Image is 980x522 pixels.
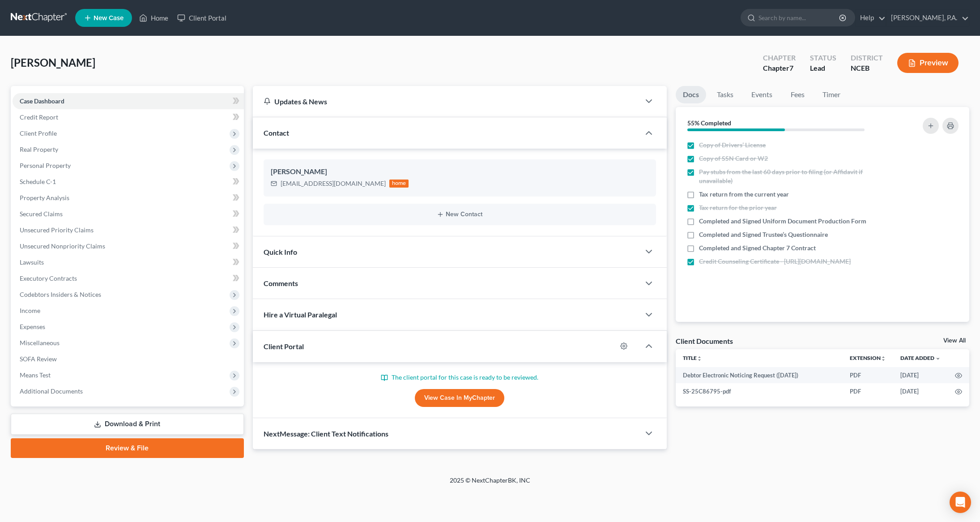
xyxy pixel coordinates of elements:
[13,254,244,270] a: Lawsuits
[886,10,969,26] a: [PERSON_NAME], P.A.
[11,414,244,435] a: Download & Print
[20,323,45,330] span: Expenses
[264,342,304,351] span: Client Portal
[264,373,656,382] p: The client portal for this case is ready to be reviewed.
[850,355,886,361] a: Extensionunfold_more
[687,119,731,127] strong: 55% Completed
[699,141,766,150] span: Copy of Drivers’ License
[900,355,941,361] a: Date Added expand_more
[20,194,69,201] span: Property Analysis
[13,93,244,109] a: Case Dashboard
[810,63,836,73] div: Lead
[264,248,297,256] span: Quick Info
[893,383,948,399] td: [DATE]
[20,178,56,185] span: Schedule C-1
[264,128,289,137] span: Contact
[20,145,58,153] span: Real Property
[13,109,244,125] a: Credit Report
[744,86,780,103] a: Events
[699,190,789,199] span: Tax return from the current year
[815,86,848,103] a: Timer
[20,210,63,218] span: Secured Claims
[699,203,777,212] span: Tax return for the prior year
[897,53,959,73] button: Preview
[235,476,745,492] div: 2025 © NextChapterBK, INC
[699,167,888,185] span: Pay stubs from the last 60 days prior to filing (or Affidavit if unavailable)
[20,387,83,395] span: Additional Documents
[676,86,706,103] a: Docs
[699,217,866,226] span: Completed and Signed Uniform Document Production Form
[763,53,796,63] div: Chapter
[264,279,298,287] span: Comments
[763,63,796,73] div: Chapter
[943,338,966,344] a: View All
[935,356,941,361] i: expand_more
[20,371,51,379] span: Means Test
[135,10,173,26] a: Home
[881,356,886,361] i: unfold_more
[13,270,244,287] a: Executory Contracts
[699,154,768,163] span: Copy of SSN Card or W2
[264,310,337,319] span: Hire a Virtual Paralegal
[676,383,843,399] td: SS-25C86795-pdf
[271,211,649,218] button: New Contact
[20,242,105,250] span: Unsecured Nonpriority Claims
[810,53,836,63] div: Status
[20,355,57,363] span: SOFA Review
[271,167,649,177] div: [PERSON_NAME]
[13,206,244,222] a: Secured Claims
[893,367,948,383] td: [DATE]
[20,307,40,314] span: Income
[851,63,883,73] div: NCEB
[20,97,64,105] span: Case Dashboard
[264,429,388,438] span: NextMessage: Client Text Notifications
[851,53,883,63] div: District
[20,258,44,266] span: Lawsuits
[13,238,244,254] a: Unsecured Nonpriority Claims
[20,291,101,298] span: Codebtors Insiders & Notices
[389,180,409,188] div: home
[13,222,244,238] a: Unsecured Priority Claims
[843,383,893,399] td: PDF
[699,230,828,239] span: Completed and Signed Trustee’s Questionnaire
[415,389,504,407] a: View Case in MyChapter
[699,257,851,266] span: Credit Counseling Certificate - [URL][DOMAIN_NAME]
[843,367,893,383] td: PDF
[789,64,793,72] span: 7
[783,86,812,103] a: Fees
[676,336,733,346] div: Client Documents
[20,162,71,169] span: Personal Property
[20,226,94,234] span: Unsecured Priority Claims
[20,339,60,347] span: Miscellaneous
[856,10,886,26] a: Help
[11,56,95,69] span: [PERSON_NAME]
[20,113,58,121] span: Credit Report
[710,86,741,103] a: Tasks
[13,190,244,206] a: Property Analysis
[683,355,702,361] a: Titleunfold_more
[676,367,843,383] td: Debtor Electronic Noticing Request ([DATE])
[20,274,77,282] span: Executory Contracts
[173,10,231,26] a: Client Portal
[11,438,244,458] a: Review & File
[697,356,702,361] i: unfold_more
[264,97,630,106] div: Updates & News
[281,179,386,188] div: [EMAIL_ADDRESS][DOMAIN_NAME]
[94,15,124,21] span: New Case
[758,9,840,26] input: Search by name...
[950,492,971,513] div: Open Intercom Messenger
[13,174,244,190] a: Schedule C-1
[13,351,244,367] a: SOFA Review
[699,244,816,252] span: Completed and Signed Chapter 7 Contract
[20,129,57,137] span: Client Profile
